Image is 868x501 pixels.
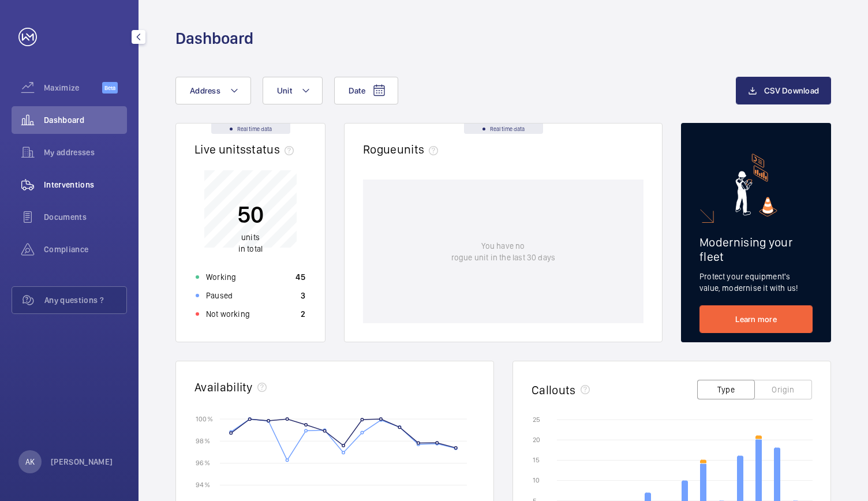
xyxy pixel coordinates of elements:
[237,200,264,229] p: 50
[363,142,443,156] h2: Rogue
[51,456,113,468] p: [PERSON_NAME]
[295,271,305,283] p: 45
[533,476,540,484] text: 10
[699,305,813,333] a: Learn more
[263,77,323,104] button: Unit
[241,233,260,242] span: units
[464,124,543,134] div: Real time data
[196,414,213,423] text: 100 %
[175,28,253,49] h1: Dashboard
[194,380,253,394] h2: Availability
[175,77,251,104] button: Address
[25,456,35,468] p: AK
[246,142,298,156] span: status
[301,308,305,320] p: 2
[206,271,236,283] p: Working
[349,86,365,95] span: Date
[277,86,292,95] span: Unit
[764,86,819,95] span: CSV Download
[196,481,210,489] text: 94 %
[196,437,210,445] text: 98 %
[196,459,210,467] text: 96 %
[206,308,250,320] p: Not working
[44,147,127,158] span: My addresses
[533,416,540,424] text: 25
[44,114,127,126] span: Dashboard
[533,436,540,444] text: 20
[44,244,127,255] span: Compliance
[211,124,290,134] div: Real time data
[736,77,831,104] button: CSV Download
[301,290,305,301] p: 3
[44,294,126,306] span: Any questions ?
[532,383,576,397] h2: Callouts
[697,380,755,399] button: Type
[44,211,127,223] span: Documents
[699,235,813,264] h2: Modernising your fleet
[206,290,233,301] p: Paused
[190,86,220,95] span: Address
[397,142,443,156] span: units
[44,179,127,190] span: Interventions
[699,271,813,294] p: Protect your equipment's value, modernise it with us!
[194,142,298,156] h2: Live units
[735,154,777,216] img: marketing-card.svg
[44,82,102,94] span: Maximize
[451,240,555,263] p: You have no rogue unit in the last 30 days
[237,231,264,255] p: in total
[533,456,540,464] text: 15
[102,82,118,94] span: Beta
[334,77,398,104] button: Date
[754,380,812,399] button: Origin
